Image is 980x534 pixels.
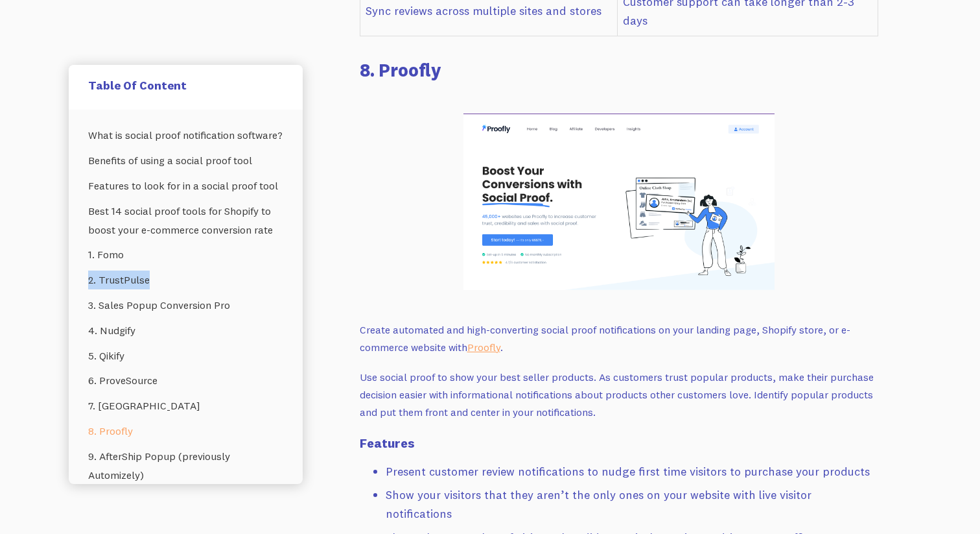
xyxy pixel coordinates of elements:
[88,293,283,318] a: 3. Sales Popup Conversion Pro
[360,321,878,356] p: Create automated and high-converting social proof notifications on your landing page, Shopify sto...
[88,123,283,148] a: What is social proof notification software?
[88,368,283,393] a: 6. ProveSource
[88,343,283,369] a: 5. Qikify
[88,419,283,444] a: 8. Proofly
[88,148,283,173] a: Benefits of using a social proof tool
[386,463,878,481] li: Present customer review notifications to nudge first time visitors to purchase your products
[88,444,283,488] a: 9. AfterShip Popup (previously Automizely)
[386,486,878,524] li: Show your visitors that they aren’t the only ones on your website with live visitor notifications
[360,57,878,82] h3: 8. Proofly
[88,199,283,243] a: Best 14 social proof tools for Shopify to boost your e-commerce conversion rate
[88,267,283,293] a: 2. TrustPulse
[360,369,878,420] p: Use social proof to show your best seller products. As customers trust popular products, make the...
[88,78,283,93] h5: Table Of Content
[88,173,283,199] a: Features to look for in a social proof tool
[88,318,283,343] a: 4. Nudgify
[88,242,283,267] a: 1. Fomo
[360,434,878,452] h4: Features
[467,341,500,354] a: Proofly
[88,393,283,419] a: 7. [GEOGRAPHIC_DATA]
